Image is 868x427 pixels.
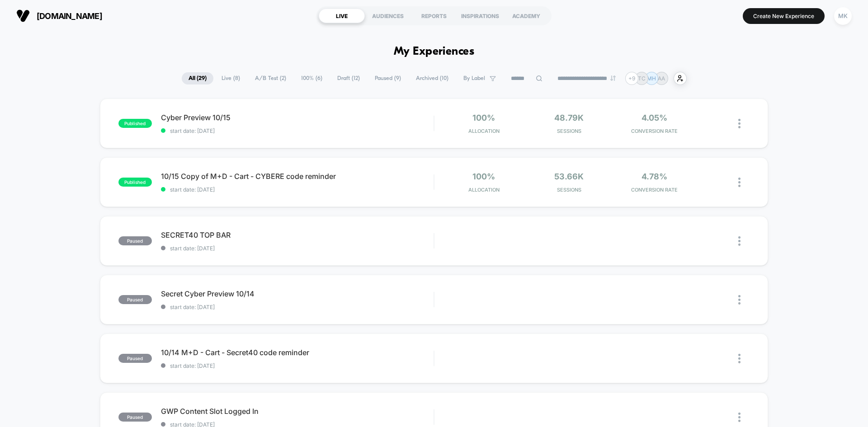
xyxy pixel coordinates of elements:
span: paused [118,295,152,304]
span: Sessions [529,128,610,134]
button: MK [831,7,854,25]
span: paused [118,354,152,363]
img: close [738,413,741,422]
span: 100% [472,172,495,181]
span: Paused ( 9 ) [368,72,408,84]
p: TC [638,75,646,82]
span: published [118,119,152,128]
img: close [738,236,741,246]
span: paused [118,413,152,422]
img: close [738,119,741,128]
img: close [738,354,741,363]
span: 48.79k [554,113,584,122]
span: Archived ( 10 ) [409,72,455,84]
span: start date: [DATE] [161,245,434,252]
div: MK [834,7,852,25]
span: CONVERSION RATE [614,187,695,193]
span: paused [118,236,152,245]
span: Cyber Preview 10/15 [161,113,434,122]
p: AA [658,75,665,82]
div: REPORTS [411,9,457,23]
span: start date: [DATE] [161,186,434,193]
span: [DOMAIN_NAME] [37,11,102,21]
button: [DOMAIN_NAME] [14,9,105,23]
span: start date: [DATE] [161,127,434,134]
span: 100% [472,113,495,122]
span: A/B Test ( 2 ) [248,72,293,84]
span: Sessions [529,187,610,193]
div: ACADEMY [503,9,549,23]
img: close [738,178,741,187]
div: + 9 [625,72,638,85]
div: LIVE [319,9,365,23]
span: SECRET40 TOP BAR [161,230,434,239]
img: close [738,295,741,305]
h1: My Experiences [394,45,475,58]
span: start date: [DATE] [161,304,434,310]
span: 4.05% [642,113,667,122]
div: INSPIRATIONS [457,9,503,23]
span: start date: [DATE] [161,362,434,369]
div: AUDIENCES [365,9,411,23]
span: Allocation [468,187,500,193]
span: 4.78% [642,172,667,181]
span: CONVERSION RATE [614,128,695,134]
button: Create New Experience [743,8,825,24]
span: Draft ( 12 ) [330,72,367,84]
span: All ( 29 ) [182,72,213,84]
span: 10/15 Copy of M+D - Cart - CYBERE code reminder [161,172,434,181]
span: 10/14 M+D - Cart - Secret40 code reminder [161,348,434,357]
span: GWP Content Slot Logged In [161,407,434,416]
span: Live ( 8 ) [215,72,247,84]
p: MH [647,75,656,82]
span: 53.66k [554,172,584,181]
span: Allocation [468,128,500,134]
span: 100% ( 6 ) [294,72,329,84]
span: By Label [463,75,485,82]
img: end [610,75,616,81]
span: published [118,178,152,187]
img: Visually logo [16,9,30,23]
span: Secret Cyber Preview 10/14 [161,289,434,298]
